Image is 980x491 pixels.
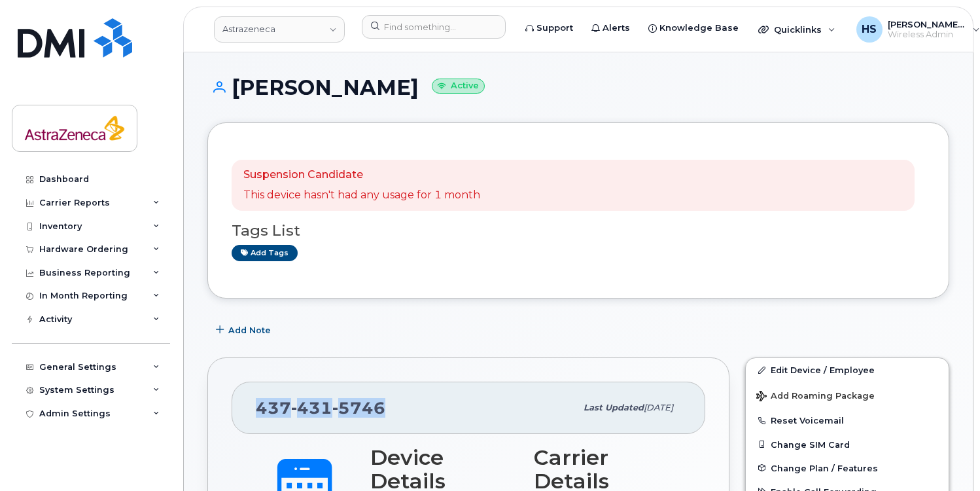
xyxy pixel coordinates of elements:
a: Add tags [232,245,298,261]
button: Add Roaming Package [746,382,949,409]
span: Last updated [584,403,644,412]
button: Change SIM Card [746,433,949,456]
span: 5746 [332,398,385,418]
span: 431 [291,398,332,418]
span: Change Plan / Features [771,463,878,473]
a: Edit Device / Employee [746,358,949,382]
p: Suspension Candidate [243,168,480,183]
button: Change Plan / Features [746,456,949,480]
small: Active [432,79,485,94]
span: 437 [256,398,385,418]
button: Reset Voicemail [746,409,949,432]
h1: [PERSON_NAME] [207,76,949,99]
button: Add Note [207,318,282,342]
h3: Tags List [232,223,925,239]
p: This device hasn't had any usage for 1 month [243,188,480,203]
span: Add Roaming Package [756,391,875,403]
span: [DATE] [644,403,673,412]
span: Add Note [228,324,271,336]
